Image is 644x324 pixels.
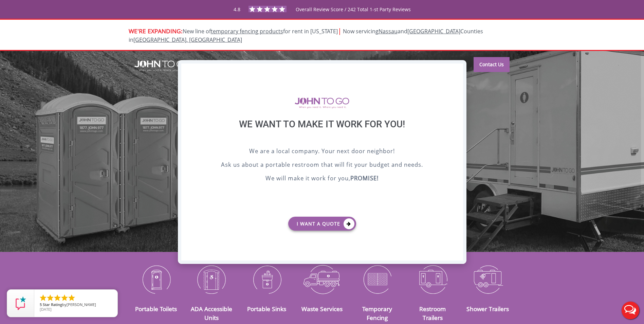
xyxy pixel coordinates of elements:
[43,302,62,307] span: Star Rating
[198,174,446,184] p: We will make it work for you,
[68,294,76,302] li: 
[350,174,379,182] b: PROMISE!
[40,303,112,307] span: by
[198,119,446,147] div: We want to make it work for you!
[452,64,463,75] div: X
[40,307,52,312] span: [DATE]
[67,302,96,307] span: [PERSON_NAME]
[60,294,69,302] li: 
[14,296,27,310] img: Review Rating
[40,302,42,307] span: 5
[46,294,54,302] li: 
[53,294,61,302] li: 
[288,217,356,231] a: I want a Quote
[198,147,446,157] p: We are a local company. Your next door neighbor!
[617,297,644,324] button: Live Chat
[198,160,446,170] p: Ask us about a portable restroom that will fit your budget and needs.
[39,294,47,302] li: 
[295,97,349,108] img: logo of viptogo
